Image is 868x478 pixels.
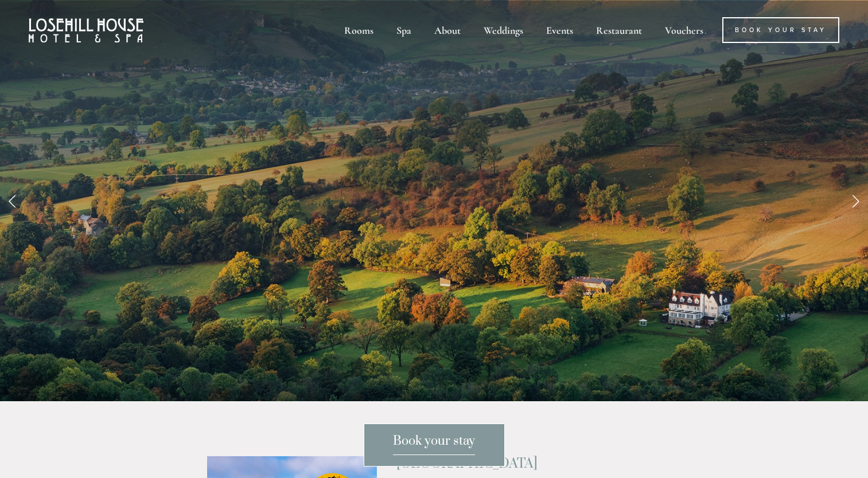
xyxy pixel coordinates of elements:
a: Next Slide [843,183,868,218]
div: Spa [386,17,422,43]
h2: [GEOGRAPHIC_DATA] [396,456,661,471]
a: BOOK NOW [409,320,458,331]
img: Losehill House [29,18,143,42]
a: Book your stay [364,424,505,467]
div: Restaurant [586,17,652,43]
div: Rooms [334,17,384,43]
a: Vouchers [655,17,714,43]
a: Book Your Stay [722,17,839,43]
div: About [424,17,471,43]
p: Travellers' Choice Awards Best of the Best 2025 [142,101,727,342]
div: Weddings [473,17,534,43]
span: Book your stay [393,433,475,455]
div: Events [536,17,583,43]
